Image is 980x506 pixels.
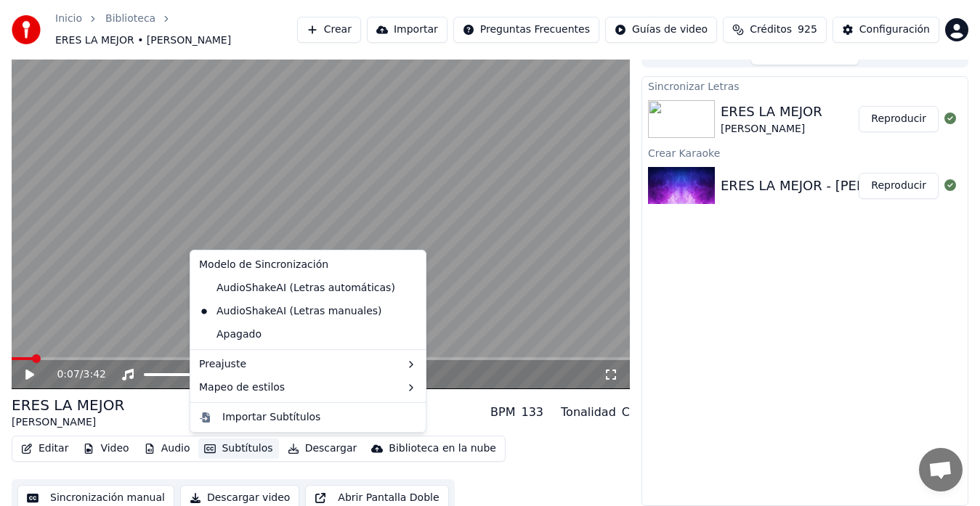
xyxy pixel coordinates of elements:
[367,17,448,43] button: Importar
[521,404,543,421] div: 133
[750,23,792,37] span: Créditos
[721,122,822,136] div: [PERSON_NAME]
[57,367,92,382] div: /
[55,33,231,48] span: ERES LA MEJOR • [PERSON_NAME]
[12,395,124,415] div: ERES LA MEJOR
[222,410,320,425] div: Importar Subtítulos
[919,448,963,491] a: Chat abierto
[193,323,423,346] div: Apagado
[622,404,630,421] div: C
[193,300,388,323] div: AudioShakeAI (Letras manuales)
[138,438,196,459] button: Audio
[84,367,106,382] span: 3:42
[12,15,41,44] img: youka
[55,12,297,48] nav: breadcrumb
[193,277,401,300] div: AudioShakeAI (Letras automáticas)
[642,77,968,94] div: Sincronizar Letras
[193,353,423,376] div: Preajuste
[605,17,717,43] button: Guías de video
[282,438,363,459] button: Descargar
[490,404,515,421] div: BPM
[15,438,74,459] button: Editar
[453,17,599,43] button: Preguntas Frecuentes
[859,173,939,199] button: Reproducir
[297,17,361,43] button: Crear
[77,438,134,459] button: Video
[12,415,124,430] div: [PERSON_NAME]
[105,12,155,26] a: Biblioteca
[859,23,930,37] div: Configuración
[859,106,939,132] button: Reproducir
[721,176,944,196] div: ERES LA MEJOR - [PERSON_NAME]
[833,17,939,43] button: Configuración
[642,144,968,161] div: Crear Karaoke
[198,438,278,459] button: Subtítulos
[193,376,423,399] div: Mapeo de estilos
[193,253,423,277] div: Modelo de Sincronización
[57,367,79,382] span: 0:07
[798,23,817,37] span: 925
[723,17,827,43] button: Créditos925
[721,102,822,122] div: ERES LA MEJOR
[389,441,496,456] div: Biblioteca en la nube
[561,404,616,421] div: Tonalidad
[55,12,82,26] a: Inicio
